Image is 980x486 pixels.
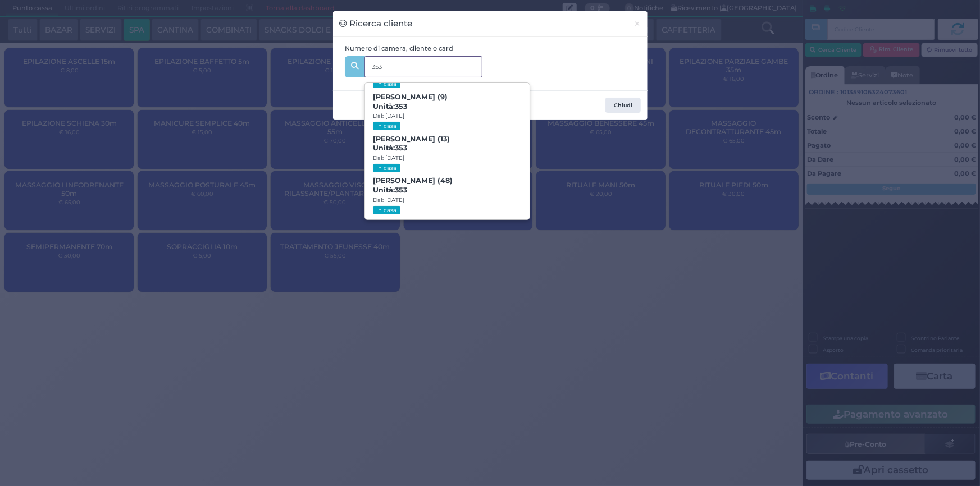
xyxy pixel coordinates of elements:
[605,98,641,113] button: Chiudi
[395,102,407,111] strong: 353
[373,144,407,153] span: Unità:
[373,206,400,214] small: In casa
[373,93,448,111] b: [PERSON_NAME] (9)
[373,164,400,172] small: In casa
[395,186,407,194] strong: 353
[373,102,407,112] span: Unità:
[373,122,400,130] small: In casa
[345,44,453,53] label: Numero di camera, cliente o card
[373,80,400,88] small: In casa
[395,144,407,152] strong: 353
[364,56,482,77] input: Es. 'Mario Rossi', '220' o '108123234234'
[373,135,450,153] b: [PERSON_NAME] (13)
[373,196,404,204] small: Dal: [DATE]
[627,11,647,36] button: Chiudi
[373,176,453,194] b: [PERSON_NAME] (48)
[373,186,407,195] span: Unità:
[373,112,404,120] small: Dal: [DATE]
[339,17,413,30] h3: Ricerca cliente
[373,154,404,162] small: Dal: [DATE]
[633,17,641,30] span: ×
